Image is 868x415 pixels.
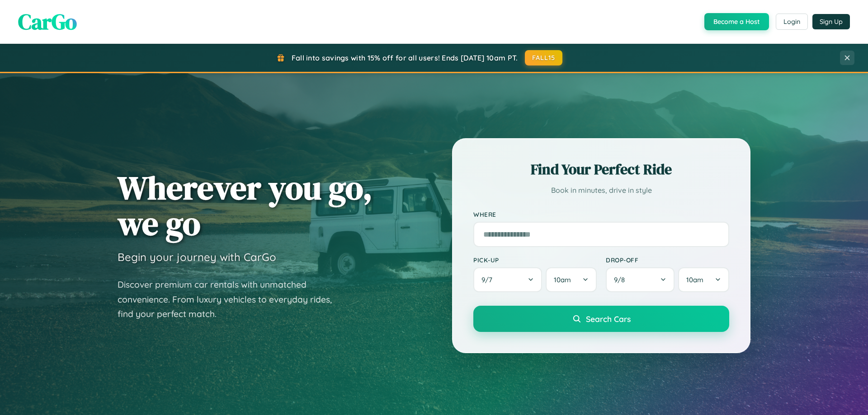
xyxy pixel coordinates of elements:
[606,267,675,292] button: 9/8
[686,275,703,284] span: 10am
[473,210,729,218] label: Where
[473,184,729,197] p: Book in minutes, drive in style
[586,314,631,324] span: Search Cars
[776,14,808,30] button: Login
[473,306,729,332] button: Search Cars
[473,267,542,292] button: 9/7
[546,267,597,292] button: 10am
[614,275,629,284] span: 9 / 8
[118,170,373,241] h1: Wherever you go, we go
[525,50,563,65] button: FALL15
[606,256,729,264] label: Drop-off
[481,275,497,284] span: 9 / 7
[473,256,597,264] label: Pick-up
[554,275,571,284] span: 10am
[473,159,729,179] h2: Find Your Perfect Ride
[292,53,518,62] span: Fall into savings with 15% off for all users! Ends [DATE] 10am PT.
[118,250,276,264] h3: Begin your journey with CarGo
[678,267,729,292] button: 10am
[704,13,769,30] button: Become a Host
[812,14,850,29] button: Sign Up
[18,7,77,37] span: CarGo
[118,277,344,322] p: Discover premium car rentals with unmatched convenience. From luxury vehicles to everyday rides, ...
